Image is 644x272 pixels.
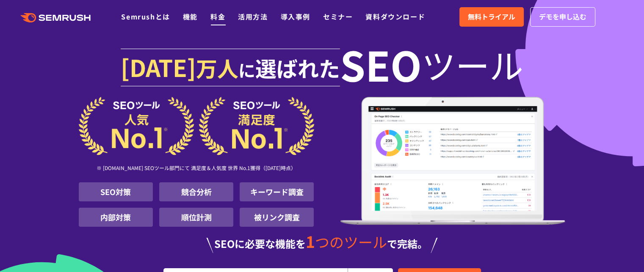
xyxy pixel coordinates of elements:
[79,182,153,201] li: SEO対策
[210,11,225,22] a: 料金
[79,155,314,182] div: ※ [DOMAIN_NAME] SEOツール部門にて 満足度＆人気度 世界 No.1獲得（[DATE]時点）
[255,52,340,83] span: 選ばれた
[315,231,387,252] span: つのツール
[121,11,170,22] a: Semrushとは
[238,11,268,22] a: 活用方法
[459,7,524,27] a: 無料トライアル
[159,208,233,227] li: 順位計測
[240,208,314,227] li: 被リンク調査
[340,47,422,81] span: SEO
[159,182,233,201] li: 競合分析
[121,50,196,84] span: [DATE]
[387,236,428,251] span: で完結。
[79,208,153,227] li: 内部対策
[306,230,315,253] span: 1
[365,11,425,22] a: 資料ダウンロード
[238,58,255,82] span: に
[468,11,515,22] span: 無料トライアル
[240,182,314,201] li: キーワード調査
[281,11,310,22] a: 導入事例
[323,11,353,22] a: セミナー
[196,52,238,83] span: 万人
[530,7,595,27] a: デモを申し込む
[79,234,566,253] div: SEOに必要な機能を
[422,47,523,81] span: ツール
[183,11,198,22] a: 機能
[539,11,586,22] span: デモを申し込む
